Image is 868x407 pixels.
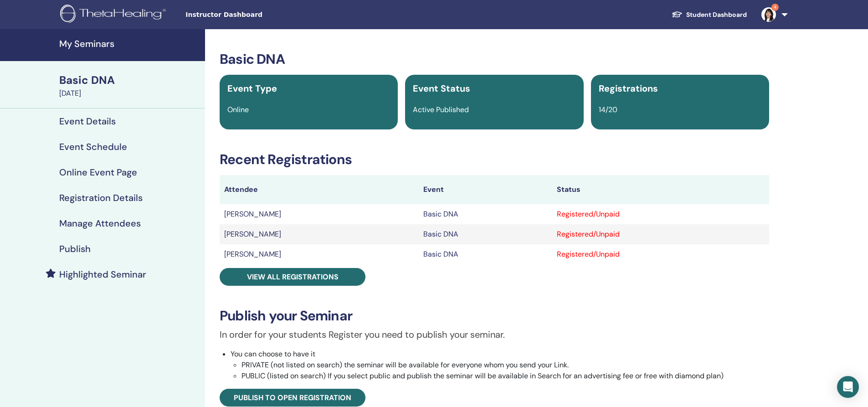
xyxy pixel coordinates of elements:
p: In order for your students Register you need to publish your seminar. [220,328,769,341]
h4: Manage Attendees [59,218,141,229]
td: [PERSON_NAME] [220,204,419,224]
div: Registered/Unpaid [557,229,765,240]
th: Event [419,175,552,204]
h3: Recent Registrations [220,151,769,168]
th: Attendee [220,175,419,204]
h3: Basic DNA [220,51,769,67]
span: Instructor Dashboard [185,10,322,20]
td: Basic DNA [419,224,552,244]
h4: Highlighted Seminar [59,269,146,280]
a: View all registrations [220,268,365,286]
a: Basic DNA[DATE] [54,72,205,99]
li: PRIVATE (not listed on search) the seminar will be available for everyone whom you send your Link. [241,360,769,371]
h4: Event Schedule [59,141,127,152]
a: Student Dashboard [664,6,754,23]
span: 4 [771,4,779,11]
img: logo.png [60,5,169,25]
span: Publish to open registration [234,393,351,402]
div: Open Intercom Messenger [837,376,859,398]
li: You can choose to have it [231,349,769,381]
h4: My Seminars [59,38,200,49]
img: graduation-cap-white.svg [672,10,683,18]
h4: Online Event Page [59,167,137,178]
a: Publish to open registration [220,389,365,407]
span: Active Published [413,105,469,114]
img: default.jpg [761,7,776,22]
div: Registered/Unpaid [557,209,765,220]
span: Event Status [413,82,470,94]
h4: Publish [59,243,91,254]
td: Basic DNA [419,244,552,264]
span: View all registrations [247,272,339,282]
th: Status [552,175,769,204]
h4: Event Details [59,116,116,127]
span: Online [227,105,249,114]
td: [PERSON_NAME] [220,224,419,244]
h3: Publish your Seminar [220,308,769,324]
td: [PERSON_NAME] [220,244,419,264]
div: Basic DNA [59,72,200,88]
h4: Registration Details [59,192,143,203]
div: [DATE] [59,88,200,99]
li: PUBLIC (listed on search) If you select public and publish the seminar will be available in Searc... [241,371,769,381]
span: 14/20 [599,105,617,114]
div: Registered/Unpaid [557,249,765,260]
td: Basic DNA [419,204,552,224]
span: Registrations [599,82,658,94]
span: Event Type [227,82,277,94]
